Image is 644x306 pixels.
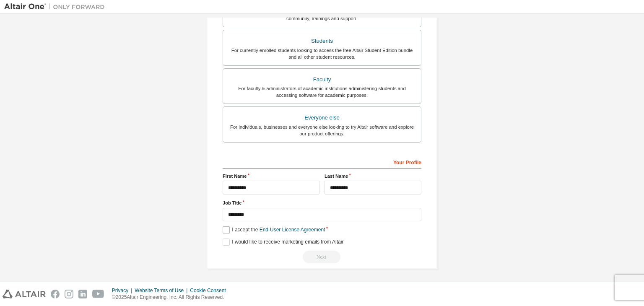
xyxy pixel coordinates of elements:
label: I accept the [223,226,325,233]
img: facebook.svg [51,290,60,298]
label: Last Name [325,173,421,179]
label: First Name [223,173,319,179]
div: For currently enrolled students looking to access the free Altair Student Edition bundle and all ... [228,47,416,60]
img: Altair One [4,3,109,11]
label: I would like to receive marketing emails from Altair [223,239,343,246]
div: Privacy [112,287,135,294]
img: instagram.svg [65,290,73,298]
div: For individuals, businesses and everyone else looking to try Altair software and explore our prod... [228,124,416,137]
img: altair_logo.svg [3,290,46,298]
label: Job Title [223,200,421,206]
div: Students [228,35,416,47]
img: youtube.svg [92,290,104,298]
div: Website Terms of Use [135,287,190,294]
p: © 2025 Altair Engineering, Inc. All Rights Reserved. [112,294,231,301]
img: linkedin.svg [78,290,87,298]
div: For faculty & administrators of academic institutions administering students and accessing softwa... [228,85,416,99]
div: Faculty [228,74,416,86]
div: Everyone else [228,112,416,124]
a: End-User License Agreement [260,227,325,233]
div: Read and acccept EULA to continue [223,251,421,263]
div: Cookie Consent [190,287,231,294]
div: Your Profile [223,155,421,169]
